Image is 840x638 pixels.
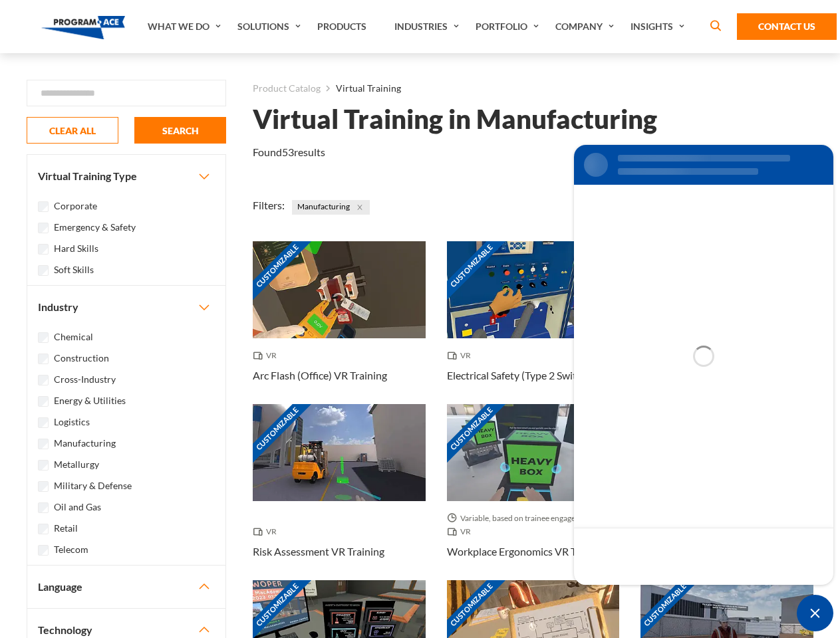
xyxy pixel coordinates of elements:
[253,404,426,580] a: Customizable Thumbnail - Risk Assessment VR Training VR Risk Assessment VR Training
[737,13,837,40] a: Contact Us
[253,80,813,97] nav: breadcrumb
[447,544,608,560] h3: Workplace Ergonomics VR Training
[54,199,97,213] label: Corporate
[38,439,49,449] input: Manufacturing
[253,241,426,404] a: Customizable Thumbnail - Arc Flash (Office) VR Training VR Arc Flash (Office) VR Training
[352,200,367,215] button: Close
[54,436,116,451] label: Manufacturing
[253,144,325,160] p: Found results
[571,142,837,588] iframe: SalesIQ Chat Window
[54,241,98,256] label: Hard Skills
[54,393,126,408] label: Energy & Utilities
[253,80,321,97] a: Product Catalog
[38,481,49,492] input: Military & Defense
[447,404,620,580] a: Customizable Thumbnail - Workplace Ergonomics VR Training Variable, based on trainee engagement w...
[447,368,620,383] h3: Electrical Safety (Type 2 Switchgear) VR Training
[27,566,225,608] button: Language
[38,375,49,385] input: Cross-Industry
[54,220,136,235] label: Emergency & Safety
[27,155,225,197] button: Virtual Training Type
[447,349,476,362] span: VR
[54,351,109,366] label: Construction
[38,524,49,534] input: Retail
[253,368,387,383] h3: Arc Flash (Office) VR Training
[282,146,294,158] em: 53
[38,460,49,471] input: Metallurgy
[253,349,282,362] span: VR
[54,521,78,536] label: Retail
[54,542,88,557] label: Telecom
[38,502,49,513] input: Oil and Gas
[54,263,94,277] label: Soft Skills
[447,512,620,525] span: Variable, based on trainee engagement with exercises.
[38,332,49,343] input: Chemical
[27,117,118,144] button: CLEAR ALL
[54,372,116,387] label: Cross-Industry
[38,545,49,556] input: Telecom
[38,396,49,407] input: Energy & Utilities
[38,223,49,233] input: Emergency & Safety
[38,244,49,255] input: Hard Skills
[253,199,285,211] span: Filters:
[54,500,101,514] label: Oil and Gas
[54,478,132,493] label: Military & Defense
[41,16,126,39] img: Program-Ace
[54,457,99,472] label: Metallurgy
[54,415,90,429] label: Logistics
[38,265,49,276] input: Soft Skills
[447,241,620,404] a: Customizable Thumbnail - Electrical Safety (Type 2 Switchgear) VR Training VR Electrical Safety (...
[253,544,384,560] h3: Risk Assessment VR Training
[253,108,657,131] h1: Virtual Training in Manufacturing
[54,330,93,344] label: Chemical
[797,595,833,631] div: Chat Widget
[321,80,401,97] li: Virtual Training
[38,417,49,428] input: Logistics
[797,595,833,631] span: Minimize live chat window
[447,525,476,538] span: VR
[292,200,370,215] span: Manufacturing
[38,354,49,364] input: Construction
[38,201,49,212] input: Corporate
[253,525,282,538] span: VR
[27,286,225,328] button: Industry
